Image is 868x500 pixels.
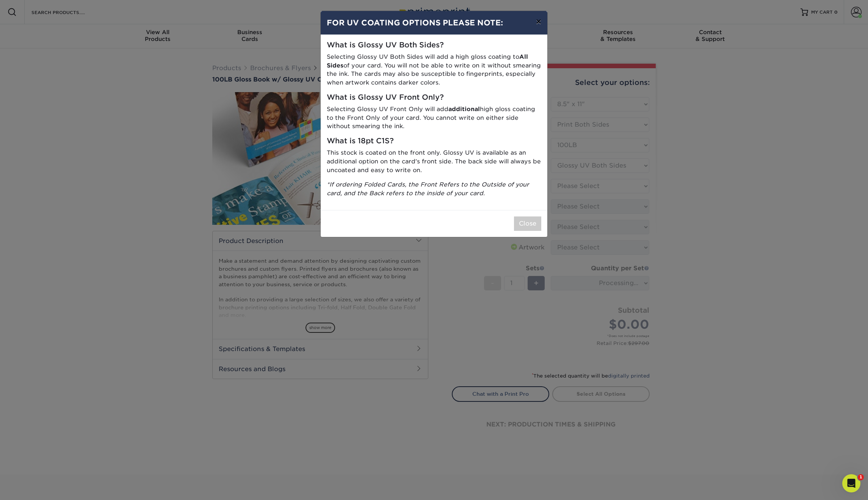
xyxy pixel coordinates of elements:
[327,149,541,174] p: This stock is coated on the front only. Glossy UV is available as an additional option on the car...
[327,137,541,146] h5: What is 18pt C1S?
[327,105,541,131] p: Selecting Glossy UV Front Only will add high gloss coating to the Front Only of your card. You ca...
[327,93,541,102] h5: What is Glossy UV Front Only?
[448,105,480,113] strong: additional
[327,41,541,50] h5: What is Glossy UV Both Sides?
[327,181,529,197] i: *If ordering Folded Cards, the Front Refers to the Outside of your card, and the Back refers to t...
[842,474,860,492] iframe: Intercom live chat
[530,11,547,32] button: ×
[858,474,864,480] span: 1
[514,216,541,231] button: Close
[327,53,541,87] p: Selecting Glossy UV Both Sides will add a high gloss coating to of your card. You will not be abl...
[327,53,528,69] strong: All Sides
[327,17,541,28] h4: FOR UV COATING OPTIONS PLEASE NOTE:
